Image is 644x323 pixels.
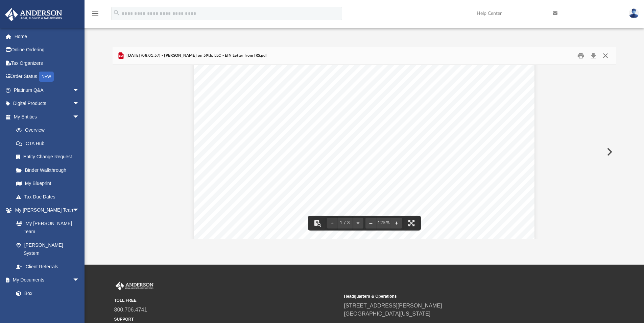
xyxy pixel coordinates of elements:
small: SUPPORT [114,316,339,322]
a: My Blueprint [9,177,86,190]
a: [PERSON_NAME] System [9,238,86,260]
a: My Entitiesarrow_drop_down [5,110,90,124]
a: Online Ordering [5,43,90,57]
img: User Pic [629,8,639,18]
div: Preview [113,47,616,239]
a: My Documentsarrow_drop_down [5,273,86,287]
a: Binder Walkthrough [9,163,90,177]
div: NEW [39,72,54,82]
a: My [PERSON_NAME] Team [9,217,83,238]
span: arrow_drop_down [73,110,86,124]
div: File preview [113,65,616,239]
div: Document Viewer [113,65,616,239]
a: My [PERSON_NAME] Teamarrow_drop_down [5,204,86,217]
a: Tax Organizers [5,56,90,70]
button: Download [587,51,599,61]
a: [GEOGRAPHIC_DATA][US_STATE] [344,311,431,317]
button: Toggle findbar [310,216,325,231]
img: Anderson Advisors Platinum Portal [114,281,155,290]
button: Print [574,51,588,61]
button: Close [599,51,612,61]
span: 1 / 3 [338,221,353,225]
button: Next page [353,216,363,231]
span: arrow_drop_down [73,97,86,111]
a: Order StatusNEW [5,70,90,84]
span: arrow_drop_down [73,83,86,97]
a: 800.706.4741 [114,307,147,313]
a: [STREET_ADDRESS][PERSON_NAME] [344,303,442,308]
a: Meeting Minutes [9,300,86,314]
span: arrow_drop_down [73,273,86,287]
span: [DATE] (08:01:57) - [PERSON_NAME] on 59th, LLC - EIN Letter from IRS.pdf [125,53,267,59]
a: Digital Productsarrow_drop_down [5,97,90,110]
button: 1 / 3 [338,216,353,231]
img: Anderson Advisors Platinum Portal [3,8,64,21]
a: Tax Due Dates [9,190,90,204]
small: TOLL FREE [114,297,339,303]
a: Home [5,30,90,43]
span: arrow_drop_down [73,204,86,217]
a: Platinum Q&Aarrow_drop_down [5,83,90,97]
a: Client Referrals [9,260,86,273]
a: Overview [9,124,90,137]
small: Headquarters & Operations [344,293,569,299]
a: menu [91,13,99,18]
a: CTA Hub [9,137,90,150]
i: search [113,9,120,17]
button: Zoom in [391,216,402,231]
a: Entity Change Request [9,150,90,164]
button: Zoom out [365,216,376,231]
div: Current zoom level [376,221,391,225]
i: menu [91,9,99,18]
a: Box [9,287,83,300]
button: Next File [601,142,616,161]
button: Enter fullscreen [404,216,419,231]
